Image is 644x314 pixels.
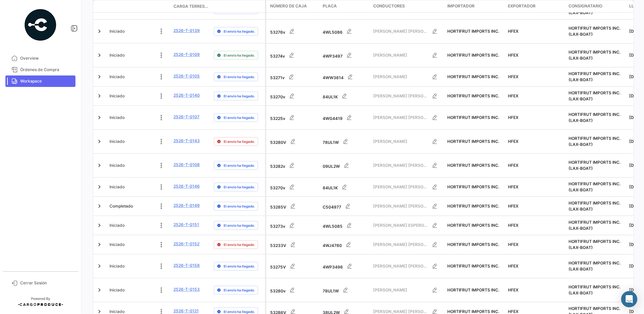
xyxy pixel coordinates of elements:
a: 2526-T-0158 [173,262,200,269]
a: 2526-T-0109 [173,52,200,58]
datatable-header-cell: Estado [107,4,171,9]
span: Iniciado [109,93,125,99]
a: 2526-T-0149 [173,202,200,209]
div: 53270v [270,89,317,103]
span: [PERSON_NAME] [PERSON_NAME] [373,162,428,168]
div: 53274v [270,49,317,62]
span: El envío ha llegado. [224,74,255,80]
datatable-header-cell: Exportador [505,0,566,12]
a: Expand/Collapse Row [96,73,103,80]
div: 78UL1W [323,283,368,297]
div: 4WL5086 [323,25,368,38]
span: HFEX [508,53,518,58]
span: HORTIFRUT IMPORTS INC. (LAX-BOAT) [569,220,620,231]
span: El envío ha llegado. [224,115,255,120]
span: HFEX [508,242,518,247]
div: 53273v [270,219,317,232]
span: HORTIFRUT IMPORTS INC. (LAX-BOAT) [569,160,620,171]
a: 2526-T-0151 [173,222,199,228]
a: Expand/Collapse Row [96,52,103,59]
a: Expand/Collapse Row [96,263,103,270]
div: 53285V [270,199,317,213]
a: Expand/Collapse Row [96,114,103,121]
a: Expand/Collapse Row [96,287,103,293]
span: HORTIFRUT IMPORTS INC. [447,263,499,269]
span: Workspace [20,78,73,84]
span: HFEX [508,263,518,269]
span: [PERSON_NAME] [373,138,428,145]
span: HORTIFRUT IMPORTS INC. [447,223,499,228]
a: Expand/Collapse Row [96,241,103,248]
span: HFEX [508,115,518,120]
span: HORTIFRUT IMPORTS INC. [447,309,499,314]
div: 53233V [270,238,317,251]
span: Número de Caja [270,3,307,9]
span: El envío ha llegado. [224,163,255,168]
span: HORTIFRUT IMPORTS INC. (LAX-BOAT) [569,239,620,250]
datatable-header-cell: Placa [320,0,371,12]
div: 53225v [270,111,317,124]
div: 84UL1K [323,89,368,103]
span: HORTIFRUT IMPORTS INC. (LAX-BOAT) [569,200,620,212]
span: HFEX [508,93,518,98]
a: 2526-T-0105 [173,73,200,79]
a: Workspace [5,75,75,87]
datatable-header-cell: Número de Caja [266,0,320,12]
span: Conductores [373,3,405,9]
span: Iniciado [109,115,125,121]
span: Iniciado [109,184,125,190]
span: Completado [109,203,133,209]
span: HORTIFRUT IMPORTS INC. [447,287,499,292]
span: HORTIFRUT IMPORTS INC. [447,242,499,247]
div: 4WP3496 [323,259,368,273]
span: [PERSON_NAME] [PERSON_NAME] [373,93,428,99]
div: 4WL5085 [323,219,368,232]
span: Iniciado [109,28,125,34]
a: Órdenes de Compra [5,64,75,75]
a: 2526-T-0146 [173,183,200,189]
span: HORTIFRUT IMPORTS INC. (LAX-BOAT) [569,50,620,61]
div: 53280V [270,135,317,148]
a: Expand/Collapse Row [96,184,103,190]
span: Overview [20,55,73,61]
div: C504977 [323,199,368,213]
datatable-header-cell: Importador [445,0,505,12]
span: HORTIFRUT IMPORTS INC. [447,184,499,189]
span: Órdenes de Compra [20,67,73,73]
span: HORTIFRUT IMPORTS INC. (LAX-BOAT) [569,284,620,295]
span: Iniciado [109,287,125,293]
span: HFEX [508,287,518,292]
span: HORTIFRUT IMPORTS INC. (LAX-BOAT) [569,136,620,147]
span: El envío ha llegado. [224,263,255,269]
img: powered-by.png [24,8,57,42]
span: HORTIFRUT IMPORTS INC. [447,29,499,34]
div: 4WW3614 [323,70,368,84]
span: HORTIFRUT IMPORTS INC. [447,139,499,144]
span: [PERSON_NAME] ESPERO [PERSON_NAME] [373,222,428,228]
span: Iniciado [109,162,125,168]
span: HFEX [508,309,518,314]
div: 53282v [270,159,317,172]
span: El envío ha llegado. [224,184,255,190]
a: 2526-T-0121 [173,308,199,314]
span: HORTIFRUT IMPORTS INC. (LAX-BOAT) [569,112,620,123]
span: El envío ha llegado. [224,93,255,99]
span: Carga Terrestre # [173,3,208,9]
span: HFEX [508,203,518,209]
div: 53271v [270,70,317,84]
div: 4WP3497 [323,49,368,62]
a: 2526-T-0108 [173,162,200,168]
a: 2526-T-0143 [173,138,200,144]
span: HFEX [508,223,518,228]
datatable-header-cell: Consignatario [566,0,626,12]
span: HORTIFRUT IMPORTS INC. [447,93,499,98]
span: Exportador [508,3,536,9]
span: HORTIFRUT IMPORTS INC. (LAX-BOAT) [569,71,620,82]
span: HORTIFRUT IMPORTS INC. [447,115,499,120]
a: Expand/Collapse Row [96,203,103,210]
span: El envío ha llegado. [224,287,255,293]
span: [PERSON_NAME] [373,74,428,80]
a: Expand/Collapse Row [96,162,103,169]
datatable-header-cell: Conductores [371,0,445,12]
span: HFEX [508,184,518,189]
